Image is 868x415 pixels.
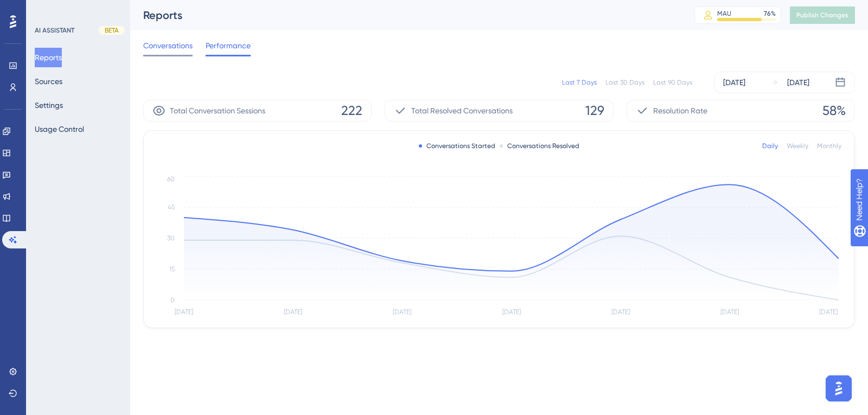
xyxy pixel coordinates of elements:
[500,142,579,150] div: Conversations Resolved
[717,9,731,18] div: MAU
[143,39,193,52] span: Conversations
[822,102,846,119] span: 58%
[206,39,251,52] span: Performance
[822,372,855,405] iframe: UserGuiding AI Assistant Launcher
[35,48,62,67] button: Reports
[817,142,841,150] div: Monthly
[790,7,855,24] button: Publish Changes
[25,3,68,16] span: Need Help?
[35,72,62,91] button: Sources
[167,175,175,183] tspan: 60
[720,308,739,316] tspan: [DATE]
[411,104,513,117] span: Total Resolved Conversations
[169,265,175,273] tspan: 15
[562,78,597,87] div: Last 7 Days
[796,11,848,20] span: Publish Changes
[787,142,808,150] div: Weekly
[170,296,175,304] tspan: 0
[35,119,84,139] button: Usage Control
[653,104,707,117] span: Resolution Rate
[167,234,175,242] tspan: 30
[170,104,265,117] span: Total Conversation Sessions
[419,142,495,150] div: Conversations Started
[764,9,776,18] div: 76 %
[653,78,692,87] div: Last 90 Days
[143,8,667,23] div: Reports
[787,76,809,89] div: [DATE]
[341,102,362,119] span: 222
[393,308,411,316] tspan: [DATE]
[605,78,644,87] div: Last 30 Days
[585,102,604,119] span: 129
[819,308,838,316] tspan: [DATE]
[723,76,745,89] div: [DATE]
[502,308,521,316] tspan: [DATE]
[35,95,63,115] button: Settings
[168,203,175,211] tspan: 45
[35,26,74,35] div: AI ASSISTANT
[762,142,778,150] div: Daily
[611,308,630,316] tspan: [DATE]
[99,26,125,35] div: BETA
[175,308,193,316] tspan: [DATE]
[284,308,302,316] tspan: [DATE]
